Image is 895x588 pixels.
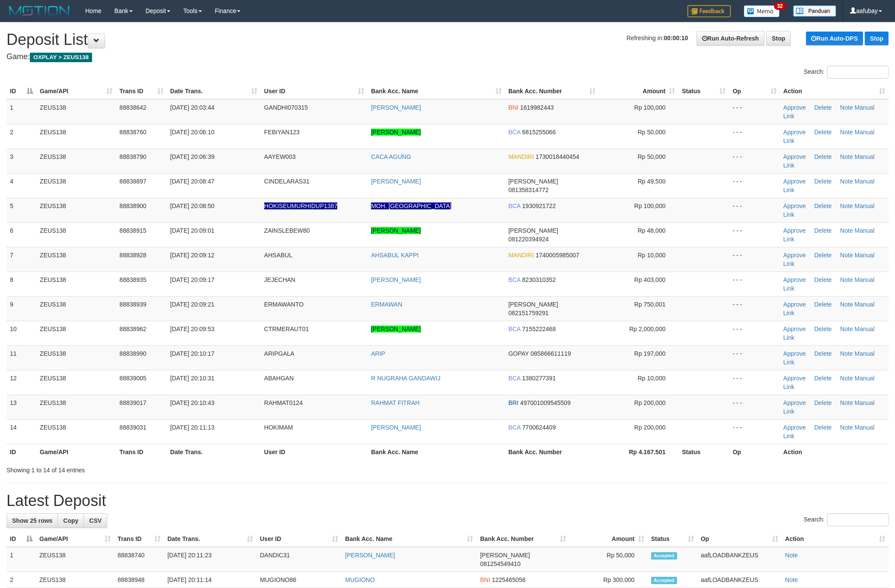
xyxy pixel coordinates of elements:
span: 88838760 [119,129,146,136]
span: Copy 081220394924 to clipboard [508,236,549,243]
th: Date Trans.: activate to sort column ascending [164,531,256,547]
img: Feedback.jpg [687,5,731,17]
span: [PERSON_NAME] [508,178,558,185]
a: Delete [814,129,831,136]
a: [PERSON_NAME] [371,227,421,234]
strong: 00:00:10 [664,35,688,41]
a: [PERSON_NAME] [371,326,421,332]
span: 88838900 [119,202,146,209]
span: MANDIRI [508,153,534,160]
span: CTRMERAUT01 [264,326,309,332]
a: [PERSON_NAME] [371,129,421,136]
span: Copy 1380277391 to clipboard [522,375,556,382]
a: Note [785,552,798,559]
td: 7 [6,247,36,272]
td: ZEUS138 [36,222,116,247]
a: ERMAWAN [371,301,402,308]
span: Rp 49,500 [638,178,666,185]
td: - - - [729,149,780,173]
th: Trans ID: activate to sort column ascending [116,83,166,99]
input: Search: [827,513,889,526]
span: ARIPGALA [264,350,294,357]
span: 88838642 [119,104,146,111]
a: Manual Link [783,375,875,390]
span: [DATE] 20:08:50 [170,202,214,209]
td: ZEUS138 [36,247,116,272]
img: Button%20Memo.svg [744,5,780,17]
td: 8 [6,272,36,296]
th: Op: activate to sort column ascending [729,83,780,99]
a: Note [840,178,853,185]
td: ZEUS138 [36,296,116,321]
th: Bank Acc. Name: activate to sort column ascending [342,531,476,547]
span: BCA [508,129,521,136]
h1: Latest Deposit [6,492,889,509]
span: 88838915 [119,227,146,234]
td: ZEUS138 [36,272,116,296]
span: Rp 50,000 [638,129,666,136]
span: BNI [508,104,518,111]
span: Accepted [651,577,677,584]
a: Approve [783,129,806,136]
a: Delete [814,326,831,332]
td: - - - [729,321,780,345]
a: Note [840,399,853,406]
span: Copy 081254549410 to clipboard [480,560,520,567]
a: Delete [814,375,831,382]
th: Trans ID [116,444,166,460]
th: ID: activate to sort column descending [6,531,36,547]
span: 88838935 [119,276,146,283]
td: - - - [729,247,780,272]
span: Rp 100,000 [634,104,665,111]
td: 6 [6,222,36,247]
a: Approve [783,252,806,259]
a: Show 25 rows [6,513,58,528]
a: AHSABUL KAPPI [371,252,419,259]
span: Rp 200,000 [634,399,665,406]
td: 11 [6,345,36,370]
span: Copy 1225465056 to clipboard [492,576,526,583]
span: HOKIMAM [264,424,293,431]
th: Op [729,444,780,460]
a: Run Auto-Refresh [697,31,764,46]
a: Note [840,153,853,160]
a: RAHMAT FITRAH [371,399,419,406]
th: Game/API: activate to sort column ascending [36,531,114,547]
td: [DATE] 20:11:14 [164,572,256,588]
span: [DATE] 20:09:17 [170,276,214,283]
td: ZEUS138 [36,419,116,444]
span: BCA [508,202,521,209]
span: Copy 1619982443 to clipboard [520,104,554,111]
span: AHSABUL [264,252,292,259]
h4: Game: [6,53,889,61]
a: Manual Link [783,104,875,120]
td: aafLOADBANKZEUS [697,547,782,572]
a: [PERSON_NAME] [371,276,421,283]
a: Delete [814,153,831,160]
a: Manual Link [783,202,875,218]
a: Manual Link [783,301,875,316]
img: MOTION_logo.png [6,4,72,17]
a: Note [785,576,798,583]
span: Copy 8230310352 to clipboard [522,276,556,283]
a: [PERSON_NAME] [371,104,421,111]
th: Action: activate to sort column ascending [782,531,889,547]
th: ID [6,444,36,460]
span: [DATE] 20:03:44 [170,104,214,111]
a: ARIP [371,350,385,357]
a: Approve [783,375,806,382]
span: [DATE] 20:10:17 [170,350,214,357]
span: Copy 1930921722 to clipboard [522,202,556,209]
a: Manual Link [783,399,875,415]
span: 88839005 [119,375,146,382]
span: BCA [508,375,521,382]
td: DANDIC31 [256,547,342,572]
span: Copy 082151759291 to clipboard [508,310,549,316]
a: Manual Link [783,178,875,193]
a: Note [840,276,853,283]
span: 88838939 [119,301,146,308]
th: Amount: activate to sort column ascending [569,531,648,547]
span: [DATE] 20:09:53 [170,326,214,332]
span: FEBIYAN123 [264,129,300,136]
a: Note [840,301,853,308]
